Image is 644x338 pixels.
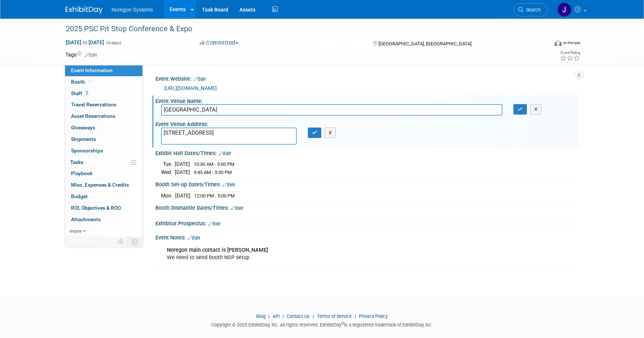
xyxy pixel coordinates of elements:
[325,128,336,138] button: X
[161,168,175,176] td: Wed.
[65,226,142,237] a: more
[155,148,579,157] div: Exhibit Hall Dates/Times:
[504,39,580,50] div: Event Format
[71,67,113,73] span: Event Information
[63,22,537,36] div: 2025 PSC Pit Stop Conference & Expo
[71,113,115,119] span: Asset Reservations
[71,148,103,154] span: Sponsorships
[65,88,142,99] a: Staff2
[155,179,579,189] div: Booth Set-up Dates/Times:
[560,51,580,55] div: Event Rating
[71,182,129,188] span: Misc. Expenses & Credits
[155,202,579,212] div: Booth Dismantle Dates/Times:
[194,161,234,167] span: 10:30 AM - 5:00 PM
[65,122,142,133] a: Giveaways
[71,102,116,107] span: Travel Reservations
[194,193,235,199] span: 12:00 PM - 5:00 PM
[162,243,497,265] div: We need to send booth NSP setup
[161,191,175,199] td: Mon.
[84,90,90,96] span: 2
[530,104,542,115] button: X
[155,232,579,242] div: Event Notes:
[65,191,142,202] a: Budget
[65,65,142,76] a: Event Information
[71,205,121,211] span: ROI, Objectives & ROO
[65,99,142,110] a: Travel Reservations
[71,90,90,96] span: Staff
[112,7,153,13] span: Noregon Systems
[155,218,579,228] div: Exhibitor Prospectus:
[65,77,142,88] a: Booth
[81,39,88,45] span: to
[155,119,579,128] div: Event Venue Address:
[267,313,271,319] span: |
[197,39,241,47] button: Committed
[65,6,103,14] img: ExhibitDay
[256,313,265,319] a: Blog
[155,96,579,105] div: Event Venue Name:
[65,145,142,157] a: Sponsorships
[208,221,220,226] a: Edit
[65,51,97,58] td: Tags
[167,247,268,253] b: Noregon main contact is [PERSON_NAME]
[65,111,142,122] a: Asset Reservations
[317,313,352,319] a: Terms of Service
[128,237,143,247] td: Toggle Event Tabs
[193,77,206,82] a: Edit
[175,191,190,199] td: [DATE]
[65,180,142,191] a: Misc. Expenses & Credits
[353,313,358,319] span: |
[359,313,388,319] a: Privacy Policy
[70,228,81,234] span: more
[341,321,344,325] sup: ®
[175,160,190,168] td: [DATE]
[65,39,104,46] span: [DATE] [DATE]
[175,168,190,176] td: [DATE]
[379,41,471,46] span: [GEOGRAPHIC_DATA], [GEOGRAPHIC_DATA]
[65,134,142,145] a: Shipments
[106,41,121,45] span: (4 days)
[219,151,231,156] a: Edit
[273,313,280,319] a: API
[115,237,128,247] td: Personalize Event Tab Strip
[563,40,580,46] div: In-Person
[287,313,310,319] a: Contact Us
[161,160,175,168] td: Tue.
[71,79,94,85] span: Booth
[188,235,200,241] a: Edit
[65,214,142,225] a: Attachments
[85,52,97,58] a: Edit
[311,313,316,319] span: |
[231,206,243,211] a: Edit
[554,40,562,46] img: Format-Inperson.png
[65,203,142,214] a: ROI, Objectives & ROO
[223,182,235,187] a: Edit
[71,136,96,142] span: Shipments
[70,159,83,165] span: Tasks
[557,3,571,17] img: Johana Gil
[164,85,217,91] a: [URL][DOMAIN_NAME]
[65,157,142,168] a: Tasks
[513,3,548,16] a: Search
[155,73,579,83] div: Event Website:
[88,80,92,84] i: Booth reservation complete
[524,7,541,13] span: Search
[281,313,286,319] span: |
[71,216,101,222] span: Attachments
[194,170,232,175] span: 9:45 AM - 3:30 PM
[71,125,95,131] span: Giveaways
[71,193,88,199] span: Budget
[71,170,93,176] span: Playbook
[65,168,142,179] a: Playbook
